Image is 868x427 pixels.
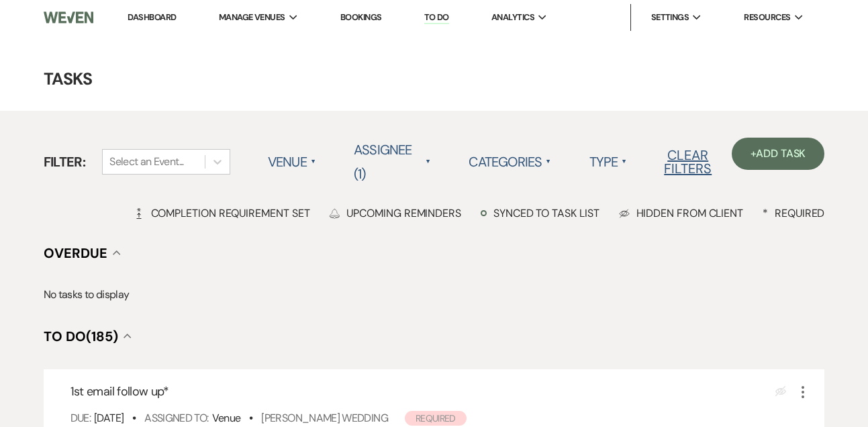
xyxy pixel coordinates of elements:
a: +Add Task [732,138,824,170]
button: Clear Filters [644,148,732,175]
a: Bookings [340,11,382,23]
div: Hidden from Client [619,206,744,220]
span: Due: [70,411,91,425]
span: Required [405,411,467,426]
span: 1st email follow up * [70,383,169,399]
span: Filter: [44,152,86,172]
b: • [132,411,136,425]
span: To Do (185) [44,328,118,345]
b: • [249,411,252,425]
a: Dashboard [128,11,176,23]
p: No tasks to display [44,286,825,303]
div: Upcoming Reminders [329,206,461,220]
span: Settings [651,11,689,24]
label: Categories [469,150,551,174]
img: Weven Logo [44,3,93,32]
div: Synced to task list [481,206,599,220]
label: Venue [268,150,316,174]
button: Overdue [44,246,121,260]
span: Analytics [491,11,534,24]
div: Required [763,206,824,220]
div: Select an Event... [109,154,183,170]
span: ▲ [622,156,627,167]
span: ▲ [311,156,316,167]
span: [DATE] [94,411,124,425]
span: Add Task [756,146,806,160]
label: Assignee (1) [354,138,431,186]
span: Resources [744,11,790,24]
a: To Do [424,11,449,24]
span: Assigned To: [144,411,208,425]
span: ▲ [546,156,551,167]
span: Overdue [44,244,107,262]
span: ▲ [426,156,431,167]
span: Venue [212,411,241,425]
a: [PERSON_NAME] Wedding [261,411,388,425]
button: To Do(185) [44,330,132,343]
span: Manage Venues [219,11,285,24]
label: Type [589,150,628,174]
div: Completion Requirement Set [134,206,310,220]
